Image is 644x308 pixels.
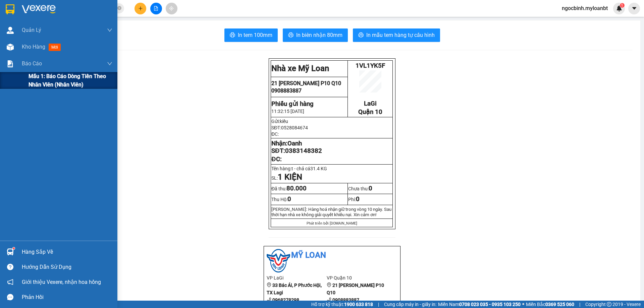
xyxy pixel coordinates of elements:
span: environment [267,283,271,287]
span: ĐC: [271,131,279,137]
span: 0 [369,185,372,192]
td: Thu Hộ: [271,194,348,205]
span: | [378,301,379,308]
div: Hàng sắp về [22,247,112,257]
span: 11:32:15 [DATE] [271,109,304,114]
span: [PERSON_NAME]: Hàng hoá nhận giữ trong vòng 10 ngày. Sau thời hạn nhà xe không giải quy... [271,207,391,217]
li: VP LaGi [267,274,327,282]
span: caret-down [631,5,637,11]
b: 21 [PERSON_NAME] P10 Q10 [327,283,384,295]
img: icon-new-feature [616,5,622,11]
span: Quận 10 [358,108,382,116]
span: In mẫu tem hàng tự cấu hình [366,31,435,39]
strong: 0369 525 060 [545,302,574,307]
button: caret-down [628,3,640,14]
img: warehouse-icon [7,27,14,34]
td: Chưa thu: [347,183,393,194]
li: Mỹ Loan [267,249,397,262]
button: file-add [150,3,162,14]
img: logo-vxr [6,4,14,14]
span: Báo cáo [22,59,42,68]
sup: 1 [13,247,15,249]
span: down [107,27,112,33]
span: down [107,61,112,66]
strong: Phiếu gửi hàng [271,100,314,108]
span: kiều [280,119,288,124]
span: file-add [154,6,158,11]
span: Hỗ trợ kỹ thuật: [311,301,373,308]
span: plus [138,6,143,11]
span: message [7,294,13,300]
span: In biên nhận 80mm [296,31,342,39]
span: 31.4 KG [310,166,327,171]
td: Phí: [347,194,393,205]
span: SL: [271,175,302,181]
b: 0968278298 [272,297,299,303]
span: SĐT: [271,125,308,130]
span: printer [230,32,235,39]
span: Oanh [287,140,302,147]
img: logo.jpg [267,249,290,272]
span: 21 [PERSON_NAME] P10 Q10 [271,80,341,86]
li: VP Quận 10 [327,274,387,282]
div: Hướng dẫn sử dụng [22,262,112,272]
span: Cung cấp máy in - giấy in: [384,301,436,308]
span: phone [327,297,331,302]
strong: Nhà xe Mỹ Loan [271,64,329,73]
span: 0 [356,195,360,203]
strong: 1900 633 818 [344,302,373,307]
span: 1 [621,3,623,8]
span: notification [7,279,13,285]
span: close-circle [117,5,121,12]
img: warehouse-icon [7,44,14,51]
span: aim [169,6,174,11]
span: 1VL1YK5F [356,62,385,69]
span: mới [49,44,61,51]
span: Miền Bắc [526,301,574,308]
b: 33 Bác Ái, P Phước Hội, TX Lagi [267,283,322,295]
button: printerIn tem 100mm [224,28,278,42]
span: environment [327,283,331,287]
span: close-circle [117,6,121,10]
span: Mẫu 1: Báo cáo dòng tiền theo nhân viên (Nhân viên) [29,72,112,89]
span: printer [288,32,293,39]
span: Giới thiệu Vexere, nhận hoa hồng [22,278,101,286]
button: printerIn biên nhận 80mm [283,28,348,42]
img: solution-icon [7,60,14,67]
strong: KIỆN [282,172,302,182]
p: Gửi: [271,119,392,124]
strong: Nhận: SĐT: [271,140,322,155]
span: ĐC: [271,156,281,163]
span: Miền Nam [438,301,521,308]
span: printer [358,32,364,39]
button: plus [135,3,146,14]
span: copyright [607,302,611,307]
span: t - chả cá [291,166,330,171]
span: 0528084674 [281,125,308,130]
span: Quản Lý [22,26,41,34]
span: Phát triển bởi [DOMAIN_NAME] [307,221,357,226]
strong: 0708 023 035 - 0935 103 250 [459,302,521,307]
button: printerIn mẫu tem hàng tự cấu hình [353,28,440,42]
span: Kho hàng [22,44,45,50]
span: In tem 100mm [238,31,272,39]
span: question-circle [7,264,13,270]
span: 0908883887 [271,87,302,94]
span: LaGi [364,100,377,107]
img: warehouse-icon [7,248,14,255]
span: ⚪️ [522,303,524,306]
button: aim [166,3,177,14]
b: 0908883887 [332,297,359,303]
p: Tên hàng: [271,166,392,171]
span: phone [267,297,271,302]
span: 0 [287,195,291,203]
span: 80.000 [286,185,307,192]
td: Đã thu: [271,183,348,194]
span: | [579,301,580,308]
div: Phản hồi [22,292,112,302]
span: 1 [278,172,282,182]
sup: 1 [620,3,625,8]
span: 0383148382 [285,147,322,155]
span: ngocbinh.myloanbt [556,4,613,12]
